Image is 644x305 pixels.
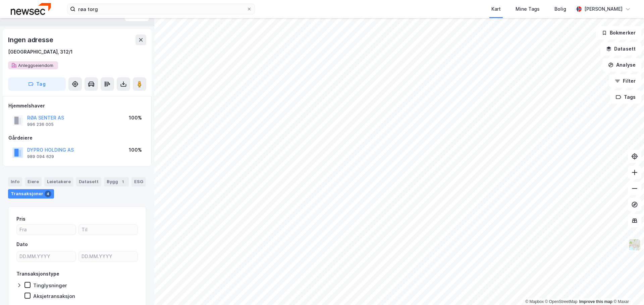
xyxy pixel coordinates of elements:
input: Fra [17,225,75,235]
div: Ingen adresse [8,34,54,45]
input: Søk på adresse, matrikkel, gårdeiere, leietakere eller personer [75,4,247,14]
button: Analyse [602,58,641,72]
div: 989 094 629 [27,154,54,159]
img: Z [628,238,641,251]
input: DD.MM.YYYY [17,251,75,261]
a: Mapbox [525,299,544,304]
div: Dato [16,240,28,248]
a: Improve this map [579,299,612,304]
div: Hjemmelshaver [8,102,146,110]
iframe: Chat Widget [610,273,644,305]
div: 100% [129,146,142,154]
a: OpenStreetMap [545,299,578,304]
div: Bolig [554,5,566,13]
div: Datasett [76,177,101,186]
input: Til [79,225,138,235]
div: Pris [16,215,25,223]
div: 996 236 005 [27,122,54,127]
div: Transaksjoner [8,189,54,199]
div: Mine Tags [516,5,540,13]
button: Tags [610,90,641,104]
div: ESG [131,177,146,186]
button: Datasett [600,42,641,56]
div: Eiere [25,177,42,186]
button: Tag [8,77,66,91]
div: Info [8,177,22,186]
div: Transaksjonstype [16,270,59,278]
div: 100% [129,114,142,122]
div: 1 [119,178,126,185]
img: newsec-logo.f6e21ccffca1b3a03d2d.png [11,3,51,15]
div: Gårdeiere [8,134,146,142]
div: [GEOGRAPHIC_DATA], 312/1 [8,48,73,56]
div: Bygg [104,177,129,186]
button: Filter [609,74,641,88]
div: Leietakere [44,177,73,186]
div: [PERSON_NAME] [584,5,623,13]
button: Bokmerker [596,26,641,40]
div: Tinglysninger [33,282,67,289]
div: 4 [45,190,51,197]
div: Kart [491,5,501,13]
input: DD.MM.YYYY [79,251,138,261]
div: Aksjetransaksjon [33,293,75,299]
